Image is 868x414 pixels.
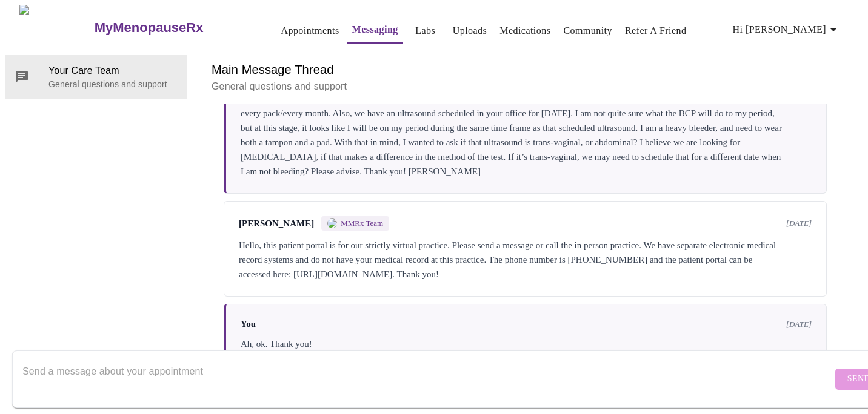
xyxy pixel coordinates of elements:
[212,79,839,94] p: General questions and support
[352,21,398,38] a: Messaging
[558,19,617,43] button: Community
[276,19,344,43] button: Appointments
[239,218,314,229] span: [PERSON_NAME]
[93,7,252,49] a: MyMenopauseRx
[448,19,492,43] button: Uploads
[239,238,812,281] div: Hello, this patient portal is for our strictly virtual practice. Please send a message or call th...
[620,19,692,43] button: Refer a Friend
[786,320,812,329] span: [DATE]
[341,218,383,228] span: MMRx Team
[95,20,204,36] h3: MyMenopauseRx
[495,19,555,43] button: Medications
[5,55,187,99] div: Your Care TeamGeneral questions and support
[453,22,487,39] a: Uploads
[241,319,256,329] span: You
[406,19,445,43] button: Labs
[733,21,841,38] span: Hi [PERSON_NAME]
[241,77,812,179] div: Good morning. I had my labs done, [DATE], which [PERSON_NAME] ordered. I held off on starting the...
[48,78,177,90] p: General questions and support
[19,5,93,50] img: MyMenopauseRx Logo
[212,60,839,79] h6: Main Message Thread
[728,18,846,42] button: Hi [PERSON_NAME]
[327,218,337,228] img: MMRX
[625,22,687,39] a: Refer a Friend
[415,22,435,39] a: Labs
[241,337,812,351] div: Ah, ok. Thank you!
[786,218,812,228] span: [DATE]
[563,22,612,39] a: Community
[281,22,339,39] a: Appointments
[22,360,832,398] textarea: Send a message about your appointment
[48,64,177,78] span: Your Care Team
[499,22,550,39] a: Medications
[347,18,403,44] button: Messaging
